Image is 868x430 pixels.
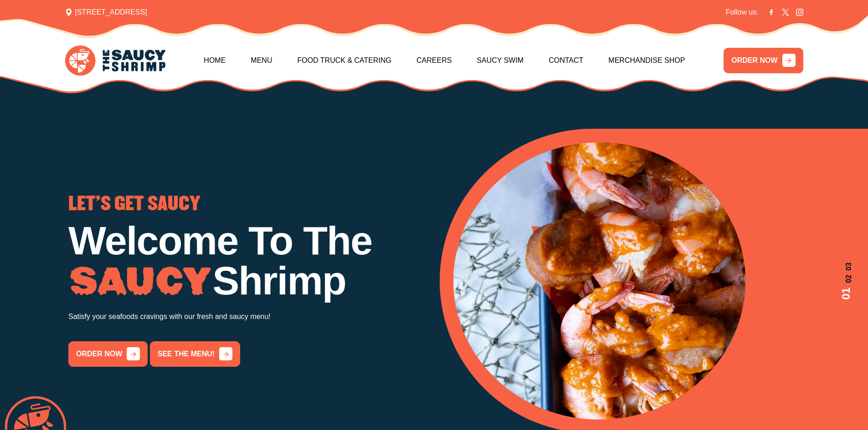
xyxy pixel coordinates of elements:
div: 1 / 3 [453,142,855,420]
a: See the menu! [150,341,240,367]
a: Contact [549,41,583,80]
a: Food Truck & Catering [297,41,391,80]
a: ORDER NOW [724,48,803,73]
img: Banner Image [453,142,745,420]
img: logo [65,46,165,76]
span: 02 [838,275,854,283]
h1: Welcome To The Shrimp [68,221,429,301]
p: Satisfy your seafoods cravings with our fresh and saucy menu! [68,310,429,323]
a: Saucy Swim [477,41,524,80]
a: Merchandise Shop [608,41,685,80]
span: 03 [838,262,854,270]
span: 01 [838,288,854,300]
span: [STREET_ADDRESS] [65,7,147,18]
a: order now [68,341,148,367]
span: LET'S GET SAUCY [68,195,200,213]
a: Careers [416,41,452,80]
a: Home [204,41,226,80]
img: Image [68,267,212,296]
div: 1 / 3 [68,195,429,366]
span: Follow us: [725,7,758,18]
a: Menu [251,41,272,80]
